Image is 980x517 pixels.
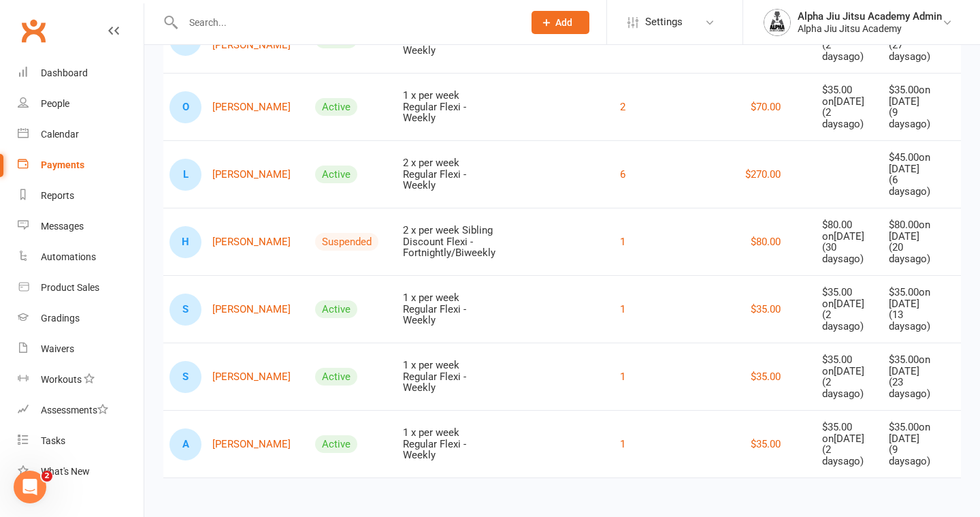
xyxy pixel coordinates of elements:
div: 2 x per week Regular Flexi - Weekly [403,157,495,191]
div: ( 9 days ago) [889,107,930,129]
a: L[PERSON_NAME] [169,159,291,191]
button: 1 [620,436,625,452]
div: ( 13 days ago) [889,309,930,332]
input: Search... [179,13,514,32]
div: Automations [41,251,96,262]
div: Reports [41,190,74,201]
div: Active [315,300,357,318]
div: Oksana Syskova [169,91,201,123]
div: Alan Zee [169,428,201,460]
span: Settings [645,7,683,37]
div: Payments [41,159,84,170]
button: $35.00 [751,301,781,317]
iframe: Intercom live chat [14,471,46,503]
div: $80.00 on [DATE] [822,219,864,242]
div: ( 2 days ago) [822,444,864,467]
button: $270.00 [745,166,781,183]
div: Gradings [41,313,80,324]
div: What's New [41,466,90,477]
div: Tasks [41,435,65,446]
a: Calendar [18,119,144,150]
a: Tasks [18,426,144,456]
div: ( 6 days ago) [889,174,930,197]
a: Clubworx [16,14,50,48]
a: H[PERSON_NAME] [169,226,291,258]
div: $35.00 on [DATE] [889,287,930,309]
div: ( 2 days ago) [822,377,864,399]
a: People [18,89,144,119]
button: 6 [620,166,625,183]
a: Product Sales [18,272,144,303]
div: $80.00 on [DATE] [889,219,930,242]
div: Saurabh Wadhwa [169,294,201,326]
div: $35.00 on [DATE] [822,287,864,309]
div: Assessments [41,405,108,416]
div: Waivers [41,343,74,354]
div: Dashboard [41,67,88,78]
div: $35.00 on [DATE] [822,422,864,444]
div: ( 2 days ago) [822,40,864,62]
div: $35.00 on [DATE] [822,84,864,107]
div: 1 x per week Regular Flexi - Weekly [403,360,495,394]
div: ( 2 days ago) [822,309,864,332]
a: Payments [18,150,144,181]
button: $70.00 [751,99,781,115]
img: thumb_image1751406779.png [764,9,791,36]
div: $35.00 on [DATE] [822,354,864,377]
button: $35.00 [751,436,781,452]
button: 1 [620,369,625,385]
div: 1 x per week Regular Flexi - Weekly [403,292,495,326]
a: A[PERSON_NAME] [169,428,291,460]
div: 2 x per week Regular Flexi - Weekly [403,22,495,57]
div: Lain Taylor [169,159,201,191]
a: Gradings [18,303,144,334]
div: ( 23 days ago) [889,377,930,399]
a: S[PERSON_NAME] [169,361,291,393]
button: 1 [620,301,625,317]
div: Active [315,368,357,386]
a: Assessments [18,395,144,426]
div: Calendar [41,129,79,140]
a: Workouts [18,364,144,395]
a: Automations [18,242,144,272]
div: Suspended [315,233,378,251]
div: 1 x per week Regular Flexi - Weekly [403,427,495,461]
div: $45.00 on [DATE] [889,152,930,174]
div: Sarah Wasyluk [169,361,201,393]
div: 1 x per week Regular Flexi - Weekly [403,90,495,124]
div: Active [315,98,357,116]
a: What's New [18,456,144,487]
a: O[PERSON_NAME] [169,91,291,123]
button: Add [532,11,589,34]
a: Dashboard [18,58,144,89]
div: Alpha Jiu Jitsu Academy Admin [798,10,942,22]
button: 1 [620,234,625,250]
div: ( 2 days ago) [822,107,864,129]
div: People [41,98,69,109]
a: Reports [18,181,144,211]
div: ( 30 days ago) [822,242,864,264]
span: 2 [42,471,52,482]
span: Add [555,17,572,28]
div: $35.00 on [DATE] [889,354,930,377]
div: ( 20 days ago) [889,242,930,264]
div: Active [315,166,357,183]
button: $80.00 [751,234,781,250]
div: Active [315,435,357,453]
div: Messages [41,221,84,232]
div: Alpha Jiu Jitsu Academy [798,22,942,35]
div: Product Sales [41,282,99,293]
div: ( 27 days ago) [889,40,930,62]
div: 2 x per week Sibling Discount Flexi - Fortnightly/Biweekly [403,225,495,259]
a: S[PERSON_NAME] [169,294,291,326]
div: $35.00 on [DATE] [889,84,930,107]
button: 2 [620,99,625,115]
div: $35.00 on [DATE] [889,422,930,444]
div: ( 9 days ago) [889,444,930,467]
a: Waivers [18,334,144,364]
div: Workouts [41,374,82,385]
a: Messages [18,211,144,242]
button: $35.00 [751,369,781,385]
div: Harshi Vaghela [169,226,201,258]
